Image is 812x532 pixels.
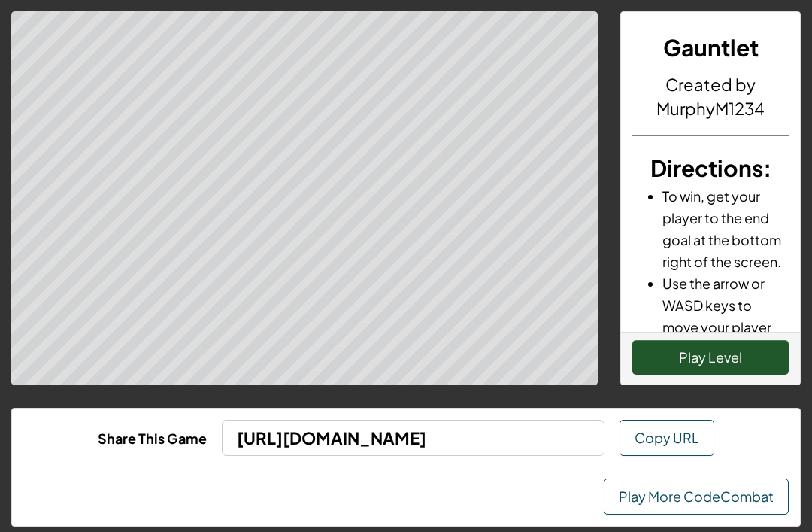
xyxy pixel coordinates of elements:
span: Directions [650,154,763,182]
li: Use the arrow or WASD keys to move your player around the map. [662,272,789,360]
li: To win, get your player to the end goal at the bottom right of the screen. [662,185,789,272]
a: Play More CodeCombat [604,479,789,515]
h3: Gauntlet [632,31,789,65]
span: Copy URL [635,429,699,446]
button: Copy URL [620,420,714,456]
h3: : [632,151,789,185]
button: Play Level [632,340,789,375]
h4: Created by MurphyM1234 [632,72,789,120]
b: Share This Game [98,430,207,447]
